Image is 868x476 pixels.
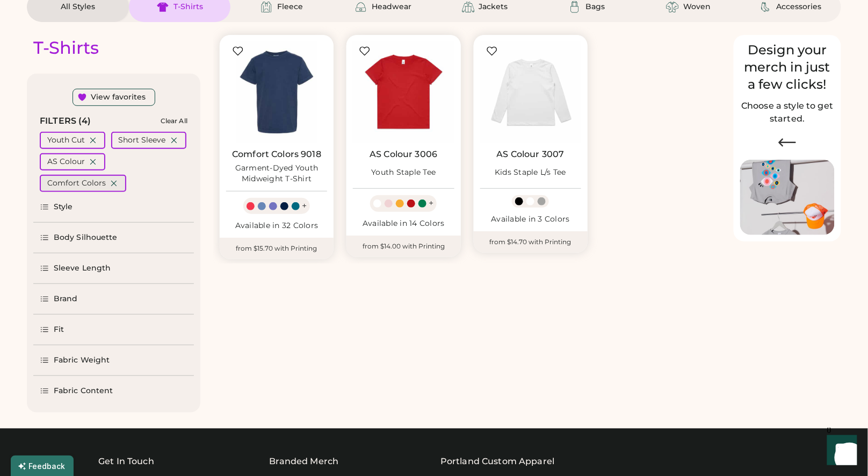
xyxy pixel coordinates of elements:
[232,149,321,160] a: Comfort Colors 9018
[277,2,303,12] div: Fleece
[683,2,711,12] div: Woven
[226,163,327,184] div: Garment-Dyed Youth Midweight T-Shirt
[371,167,436,178] div: Youth Staple Tee
[220,238,334,259] div: from $15.70 with Printing
[226,41,327,143] img: Comfort Colors 9018 Garment-Dyed Youth Midweight T-Shirt
[372,2,411,12] div: Headwear
[568,1,581,13] img: Bags Icon
[54,324,64,335] div: Fit
[161,117,187,125] div: Clear All
[479,2,508,12] div: Jackets
[260,1,273,13] img: Fleece Icon
[480,41,581,143] img: AS Colour 3007 Kids Staple L/s Tee
[353,218,454,229] div: Available in 14 Colors
[346,236,460,257] div: from $14.00 with Printing
[370,149,437,160] a: AS Colour 3006
[817,428,863,474] iframe: Front Chat
[759,1,772,13] img: Accessories Icon
[54,294,78,304] div: Brand
[54,263,111,274] div: Sleeve Length
[54,232,118,243] div: Body Silhouette
[40,115,91,127] div: FILTERS (4)
[226,221,327,231] div: Available in 32 Colors
[355,1,367,13] img: Headwear Icon
[91,92,146,103] div: View favorites
[302,200,307,212] div: +
[119,135,166,146] div: Short Sleeve
[495,167,566,178] div: Kids Staple L/s Tee
[353,41,454,143] img: AS Colour 3006 Youth Staple Tee
[585,2,605,12] div: Bags
[33,37,99,59] div: T-Shirts
[666,1,679,13] img: Woven Icon
[98,455,154,468] div: Get In Touch
[497,149,565,160] a: AS Colour 3007
[54,202,73,212] div: Style
[156,1,169,13] img: T-Shirts Icon
[47,157,85,167] div: AS Colour
[47,178,106,189] div: Comfort Colors
[54,386,113,396] div: Fabric Content
[462,1,475,13] img: Jackets Icon
[47,135,85,146] div: Youth Cut
[173,2,203,12] div: T-Shirts
[429,197,433,209] div: +
[740,100,835,125] h2: Choose a style to get started.
[740,160,835,236] img: Image of Lisa Congdon Eye Print on T-Shirt and Hat
[776,2,821,12] div: Accessories
[480,214,581,225] div: Available in 3 Colors
[474,231,588,253] div: from $14.70 with Printing
[61,2,95,12] div: All Styles
[54,355,110,366] div: Fabric Weight
[740,41,835,93] div: Design your merch in just a few clicks!
[270,455,339,468] div: Branded Merch
[440,455,554,468] a: Portland Custom Apparel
